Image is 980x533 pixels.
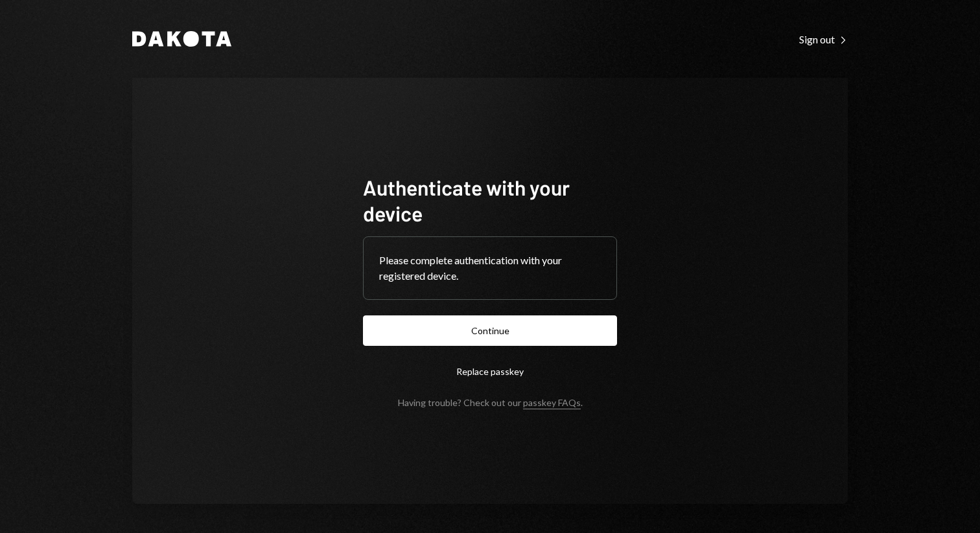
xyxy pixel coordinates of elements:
h1: Authenticate with your device [363,174,617,226]
button: Replace passkey [363,356,617,387]
div: Having trouble? Check out our . [398,397,583,408]
a: passkey FAQs [523,397,581,409]
div: Sign out [799,33,848,46]
div: Please complete authentication with your registered device. [379,253,601,284]
a: Sign out [799,32,848,46]
button: Continue [363,315,617,346]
